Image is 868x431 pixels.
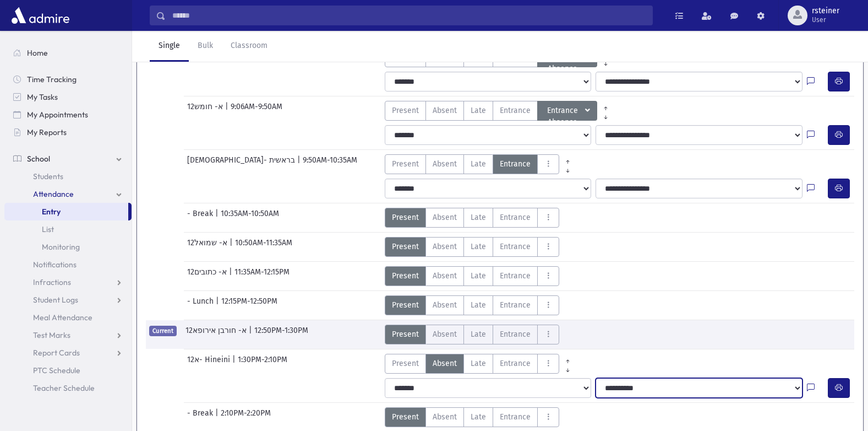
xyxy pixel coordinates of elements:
[166,6,652,25] input: Search
[297,154,303,174] span: |
[433,328,457,340] span: Absent
[27,48,48,58] span: Home
[231,101,282,121] span: 9:06AM-9:50AM
[215,208,221,228] span: |
[150,31,189,62] a: Single
[27,92,58,102] span: My Tasks
[433,299,457,311] span: Absent
[42,242,80,252] span: Monitoring
[303,154,357,174] span: 9:50AM-10:35AM
[187,295,216,315] span: - Lunch
[471,241,486,252] span: Late
[433,358,457,369] span: Absent
[500,358,531,369] span: Entrance
[33,277,71,287] span: Infractions
[500,105,531,116] span: Entrance
[500,328,531,340] span: Entrance
[4,362,132,379] a: PTC Schedule
[33,295,78,305] span: Student Logs
[392,270,419,282] span: Present
[433,212,457,223] span: Absent
[4,256,132,273] a: Notifications
[385,325,559,344] div: AttTypes
[471,105,486,116] span: Late
[221,407,271,427] span: 2:10PM-2:20PM
[4,106,132,123] a: My Appointments
[392,105,419,116] span: Present
[33,260,77,270] span: Notifications
[33,189,74,199] span: Attendance
[385,266,559,286] div: AttTypes
[4,44,132,62] a: Home
[471,328,486,340] span: Late
[392,328,419,340] span: Present
[385,154,576,174] div: AttTypes
[187,407,215,427] span: - Break
[254,325,308,344] span: 12:50PM-1:30PM
[221,295,277,315] span: 12:15PM-12:50PM
[4,309,132,326] a: Meal Attendance
[433,270,457,282] span: Absent
[4,291,132,309] a: Student Logs
[392,411,419,423] span: Present
[392,158,419,170] span: Present
[812,15,839,24] span: User
[537,47,598,67] button: Entrance Absence
[33,330,70,340] span: Test Marks
[229,266,234,286] span: |
[385,101,615,121] div: AttTypes
[471,270,486,282] span: Late
[27,74,77,84] span: Time Tracking
[500,299,531,311] span: Entrance
[185,325,249,344] span: 12א- חורבן אירופא
[216,295,221,315] span: |
[215,407,221,427] span: |
[238,354,287,374] span: 1:30PM-2:10PM
[500,158,531,170] span: Entrance
[4,238,132,256] a: Monitoring
[392,358,419,369] span: Present
[42,224,54,234] span: List
[225,101,231,121] span: |
[42,207,61,217] span: Entry
[471,212,486,223] span: Late
[33,171,63,181] span: Students
[187,266,229,286] span: 12א- כתובים
[149,326,177,336] span: Current
[249,325,254,344] span: |
[385,208,559,228] div: AttTypes
[222,31,276,62] a: Classroom
[500,241,531,252] span: Entrance
[385,295,559,315] div: AttTypes
[4,273,132,291] a: Infractions
[433,241,457,252] span: Absent
[544,51,583,63] span: Entrance Absence
[4,150,132,168] a: School
[232,354,238,374] span: |
[4,123,132,141] a: My Reports
[27,154,50,164] span: School
[187,208,215,228] span: - Break
[559,354,576,363] a: All Prior
[4,379,132,397] a: Teacher Schedule
[221,208,279,228] span: 10:35AM-10:50AM
[27,110,88,120] span: My Appointments
[433,411,457,423] span: Absent
[234,266,290,286] span: 11:35AM-12:15PM
[33,365,80,375] span: PTC Schedule
[433,105,457,116] span: Absent
[230,237,235,257] span: |
[4,220,132,238] a: List
[33,383,95,393] span: Teacher Schedule
[33,313,92,322] span: Meal Attendance
[537,101,598,121] button: Entrance Absence
[4,71,132,88] a: Time Tracking
[189,31,222,62] a: Bulk
[4,168,132,185] a: Students
[559,363,576,371] a: All Later
[544,105,583,117] span: Entrance Absence
[500,270,531,282] span: Entrance
[812,7,839,15] span: rsteiner
[4,203,128,220] a: Entry
[392,212,419,223] span: Present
